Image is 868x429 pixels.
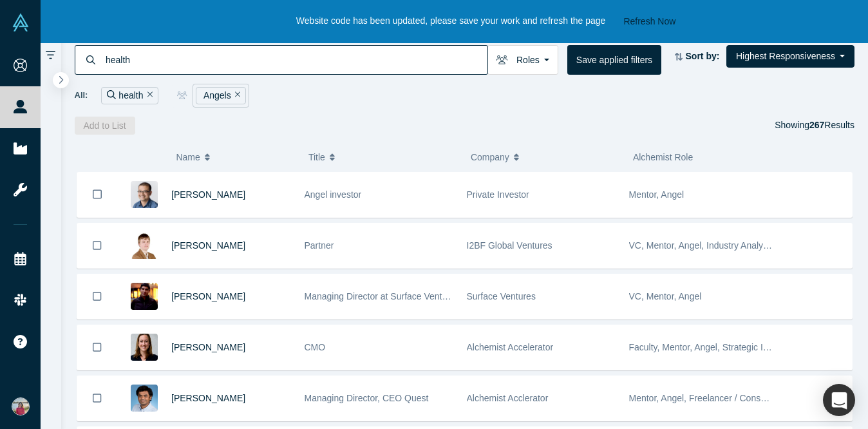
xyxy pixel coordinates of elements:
[305,291,460,301] span: Managing Director at Surface Ventures
[77,274,117,319] button: Bookmark
[629,291,702,301] span: VC, Mentor, Angel
[171,240,245,251] a: [PERSON_NAME]
[144,88,153,103] button: Remove Filter
[686,51,720,61] strong: Sort by:
[629,189,684,200] span: Mentor, Angel
[471,144,619,171] button: Company
[467,189,529,200] span: Private Investor
[131,181,158,208] img: Danny Chee's Profile Image
[171,291,245,301] a: [PERSON_NAME]
[487,45,558,75] button: Roles
[77,376,117,421] button: Bookmark
[567,45,661,75] button: Save applied filters
[131,232,158,259] img: Alexander Korchevsky's Profile Image
[12,14,30,32] img: Alchemist Vault Logo
[131,283,158,310] img: Gyan Kapur's Profile Image
[196,87,247,104] div: Angels
[809,120,824,130] strong: 267
[308,144,325,171] span: Title
[467,291,536,301] span: Surface Ventures
[305,240,334,251] span: Partner
[101,87,158,104] div: health
[77,325,117,370] button: Bookmark
[467,342,554,352] span: Alchemist Accelerator
[308,144,457,171] button: Title
[12,397,30,415] img: Saloni Gautam's Account
[131,334,158,361] img: Devon Crews's Profile Image
[231,88,241,103] button: Remove Filter
[176,144,200,171] span: Name
[131,385,158,412] img: Gnani Palanikumar's Profile Image
[775,117,854,135] div: Showing
[77,172,117,217] button: Bookmark
[171,342,245,352] a: [PERSON_NAME]
[171,189,245,200] a: [PERSON_NAME]
[75,89,88,102] span: All:
[467,240,552,251] span: I2BF Global Ventures
[305,393,429,403] span: Managing Director, CEO Quest
[633,152,693,162] span: Alchemist Role
[305,189,362,200] span: Angel investor
[305,342,326,352] span: CMO
[726,45,854,68] button: Highest Responsiveness
[104,44,487,75] input: Search by name, title, company, summary, expertise, investment criteria or topics of focus
[75,117,135,135] button: Add to List
[619,14,680,30] button: Refresh Now
[77,224,117,268] button: Bookmark
[467,393,549,403] span: Alchemist Acclerator
[176,144,295,171] button: Name
[809,120,854,130] span: Results
[171,393,245,403] a: [PERSON_NAME]
[471,144,509,171] span: Company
